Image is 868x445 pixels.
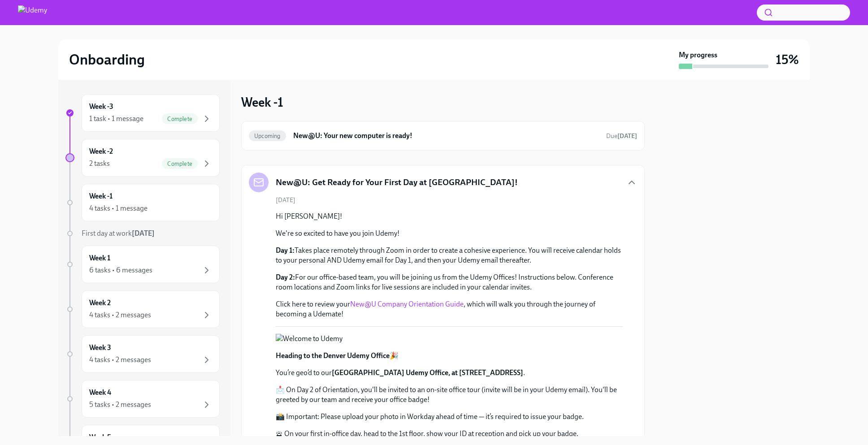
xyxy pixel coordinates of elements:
[241,94,283,110] h3: Week -1
[162,116,198,122] span: Complete
[82,229,155,238] span: First day at work
[132,229,155,238] strong: [DATE]
[276,334,536,344] button: Zoom image
[89,114,143,124] div: 1 task • 1 message
[276,246,623,265] p: Takes place remotely through Zoom in order to create a cohesive experience. You will receive cale...
[276,272,623,292] p: For our office-based team, you will be joining us from the Udemy Offices! Instructions below. Con...
[276,412,623,422] p: 📸 Important: Please upload your photo in Workday ahead of time — it’s required to issue your badge.
[276,273,295,281] strong: Day 2:
[276,246,295,255] strong: Day 1:
[89,343,111,353] h6: Week 3
[606,132,637,140] span: Due
[65,94,220,132] a: Week -31 task • 1 messageComplete
[679,50,717,60] strong: My progress
[89,203,148,213] div: 4 tasks • 1 message
[276,299,623,319] p: Click here to review your , which will walk you through the journey of becoming a Udemate!
[276,351,390,360] strong: Heading to the Denver Udemy Office
[617,132,637,140] strong: [DATE]
[249,133,286,139] span: Upcoming
[69,51,145,69] h2: Onboarding
[276,212,623,221] p: Hi [PERSON_NAME]!
[350,300,464,308] a: New@U Company Orientation Guide
[332,368,523,377] strong: [GEOGRAPHIC_DATA] Udemy Office, at [STREET_ADDRESS]
[776,52,799,68] h3: 15%
[276,196,295,204] span: [DATE]
[89,432,111,442] h6: Week 5
[65,139,220,177] a: Week -22 tasksComplete
[162,160,198,167] span: Complete
[276,229,623,238] p: We're so excited to have you join Udemy!
[65,229,220,238] a: First day at work[DATE]
[89,310,151,320] div: 4 tasks • 2 messages
[89,400,151,410] div: 5 tasks • 2 messages
[249,129,637,143] a: UpcomingNew@U: Your new computer is ready!Due[DATE]
[65,290,220,328] a: Week 24 tasks • 2 messages
[89,265,152,275] div: 6 tasks • 6 messages
[89,355,151,365] div: 4 tasks • 2 messages
[65,380,220,418] a: Week 45 tasks • 2 messages
[89,102,113,112] h6: Week -3
[89,298,111,308] h6: Week 2
[276,368,623,378] p: You’re geo’d to our .
[89,159,110,168] div: 2 tasks
[65,335,220,373] a: Week 34 tasks • 2 messages
[293,131,599,141] h6: New@U: Your new computer is ready!
[276,429,623,439] p: 🛎 On your first in-office day, head to the 1st floor, show your ID at reception and pick up your ...
[276,351,623,361] p: 🎉
[89,388,111,397] h6: Week 4
[89,253,110,263] h6: Week 1
[18,5,47,20] img: Udemy
[606,132,637,140] span: September 20th, 2025 21:00
[65,246,220,283] a: Week 16 tasks • 6 messages
[276,177,518,188] h5: New@U: Get Ready for Your First Day at [GEOGRAPHIC_DATA]!
[89,191,113,201] h6: Week -1
[65,184,220,221] a: Week -14 tasks • 1 message
[89,147,113,156] h6: Week -2
[276,385,623,405] p: 📩 On Day 2 of Orientation, you'll be invited to an on-site office tour (invite will be in your Ud...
